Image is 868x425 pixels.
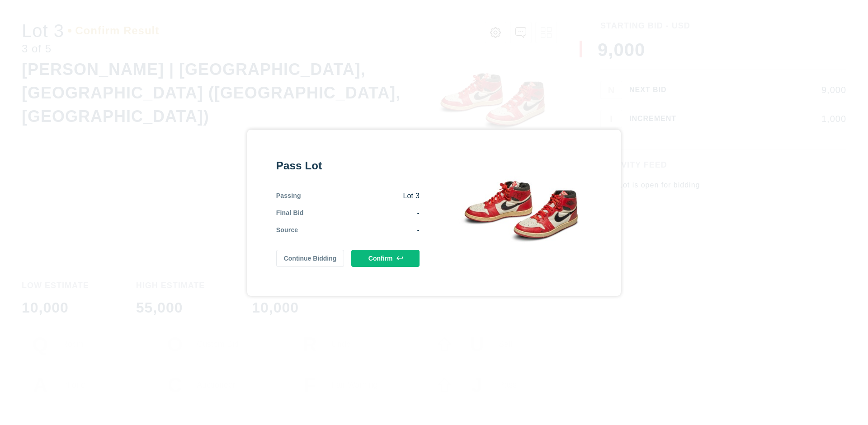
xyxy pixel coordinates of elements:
[276,208,304,218] div: Final Bid
[304,208,420,218] div: -
[351,250,420,267] button: Confirm
[301,191,420,201] div: Lot 3
[276,159,420,173] div: Pass Lot
[298,225,420,235] div: -
[276,250,344,267] button: Continue Bidding
[276,225,298,235] div: Source
[276,191,301,201] div: Passing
